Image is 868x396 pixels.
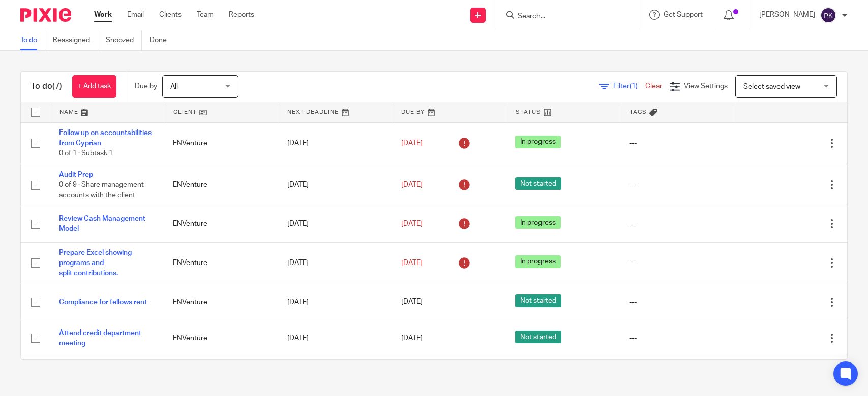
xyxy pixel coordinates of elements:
a: Prepare Excel showing programs and split contributions. [59,249,132,277]
a: Work [94,10,112,20]
div: --- [629,180,723,190]
div: --- [629,297,723,307]
span: [DATE] [401,140,423,147]
span: [DATE] [401,220,423,227]
span: In progress [515,136,561,148]
a: + Add task [72,75,116,98]
span: All [170,83,178,90]
span: Not started [515,331,561,343]
div: --- [629,258,723,268]
td: [DATE] [277,164,391,206]
img: Pixie [20,8,71,22]
td: [DATE] [277,122,391,164]
td: ENVenture [163,122,277,164]
a: Follow up on accountabilities from Cyprian [59,129,152,147]
input: Search [517,12,608,21]
span: Not started [515,294,561,307]
a: Clear [645,83,662,90]
a: Email [127,10,144,20]
span: In progress [515,216,561,229]
a: Attend credit department meeting [59,329,141,347]
span: Get Support [664,11,703,18]
span: Filter [613,83,645,90]
span: 0 of 1 · Subtask 1 [59,150,113,157]
h1: To do [31,81,62,92]
span: (7) [52,82,62,90]
span: [DATE] [401,181,423,188]
a: Reports [229,10,254,20]
a: Clients [159,10,182,20]
a: Compliance for fellows rent [59,299,147,306]
a: Team [197,10,214,20]
span: Tags [630,109,647,115]
p: [PERSON_NAME] [759,10,815,20]
p: Due by [135,81,157,91]
span: 0 of 9 · Share management accounts with the client [59,181,144,199]
span: In progress [515,255,561,268]
span: [DATE] [401,299,423,306]
a: Done [149,30,174,50]
div: --- [629,333,723,343]
a: Reassigned [53,30,98,50]
td: ENVenture [163,320,277,356]
a: Snoozed [106,30,142,50]
td: ENVenture [163,164,277,206]
td: [DATE] [277,242,391,284]
span: [DATE] [401,335,423,342]
span: Not started [515,177,561,190]
div: --- [629,138,723,148]
span: View Settings [684,83,728,90]
a: Review Cash Management Model [59,215,145,233]
img: svg%3E [820,7,836,23]
div: --- [629,219,723,229]
a: To do [20,30,45,50]
span: [DATE] [401,259,423,267]
td: [DATE] [277,206,391,242]
a: Audit Prep [59,171,93,178]
td: ENVenture [163,284,277,320]
td: [DATE] [277,320,391,356]
td: [DATE] [277,284,391,320]
span: Select saved view [743,83,800,90]
span: (1) [630,83,638,90]
td: ENVenture [163,206,277,242]
td: ENVenture [163,242,277,284]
